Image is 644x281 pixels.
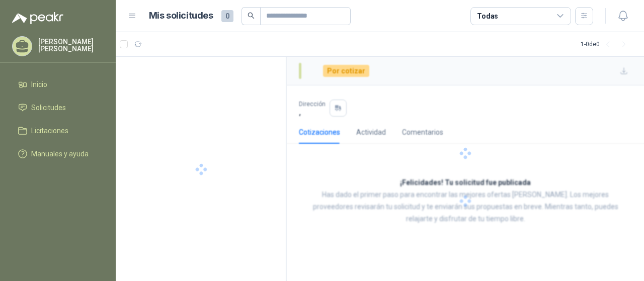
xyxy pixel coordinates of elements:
[12,12,63,24] img: Logo peakr
[12,98,104,117] a: Solicitudes
[248,12,255,19] span: search
[31,125,68,136] span: Licitaciones
[581,36,632,52] div: 1 - 0 de 0
[31,102,66,113] span: Solicitudes
[12,121,104,140] a: Licitaciones
[12,144,104,163] a: Manuales y ayuda
[221,10,233,22] span: 0
[38,38,104,52] p: [PERSON_NAME] [PERSON_NAME]
[149,9,213,23] h1: Mis solicitudes
[477,11,498,22] div: Todas
[12,75,104,94] a: Inicio
[31,79,47,90] span: Inicio
[31,148,89,159] span: Manuales y ayuda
